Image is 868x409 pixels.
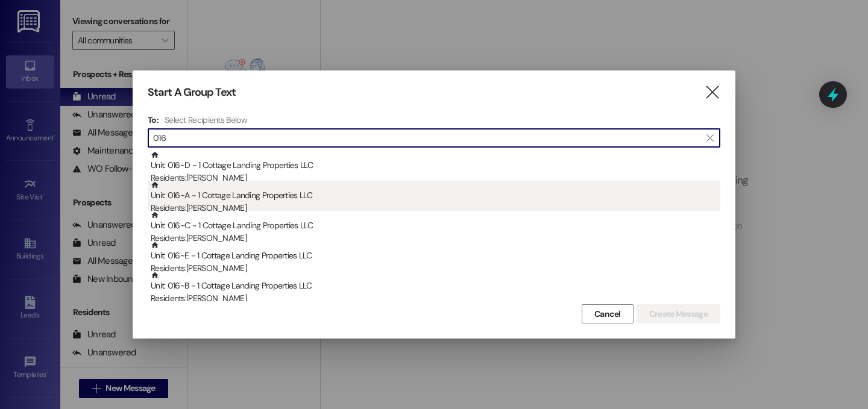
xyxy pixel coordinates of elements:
div: Residents: [PERSON_NAME] [151,262,720,275]
div: Residents: [PERSON_NAME] [151,202,720,214]
div: Unit: 016~D - 1 Cottage Landing Properties LLCResidents:[PERSON_NAME] [148,151,720,181]
div: Unit: 016~C - 1 Cottage Landing Properties LLC [151,211,720,245]
i:  [706,133,713,143]
input: Search for any contact or apartment [153,130,700,146]
button: Cancel [582,304,634,323]
div: Unit: 016~E - 1 Cottage Landing Properties LLCResidents:[PERSON_NAME] [148,241,720,271]
div: Unit: 016~D - 1 Cottage Landing Properties LLC [151,151,720,185]
div: Unit: 016~B - 1 Cottage Landing Properties LLC [151,271,720,305]
div: Unit: 016~A - 1 Cottage Landing Properties LLC [151,181,720,215]
h3: Start A Group Text [148,86,236,99]
h3: To: [148,114,159,125]
div: Residents: [PERSON_NAME] [151,292,720,305]
div: Unit: 016~A - 1 Cottage Landing Properties LLCResidents:[PERSON_NAME] [148,181,720,211]
div: Unit: 016~C - 1 Cottage Landing Properties LLCResidents:[PERSON_NAME] [148,211,720,241]
div: Unit: 016~E - 1 Cottage Landing Properties LLC [151,241,720,275]
i:  [704,86,720,99]
span: Cancel [594,308,621,320]
button: Create Message [637,304,720,323]
span: Create Message [649,308,708,320]
h4: Select Recipients Below [165,114,247,125]
div: Residents: [PERSON_NAME] [151,172,720,184]
button: Clear text [700,129,720,147]
div: Residents: [PERSON_NAME] [151,232,720,245]
div: Unit: 016~B - 1 Cottage Landing Properties LLCResidents:[PERSON_NAME] [148,271,720,301]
